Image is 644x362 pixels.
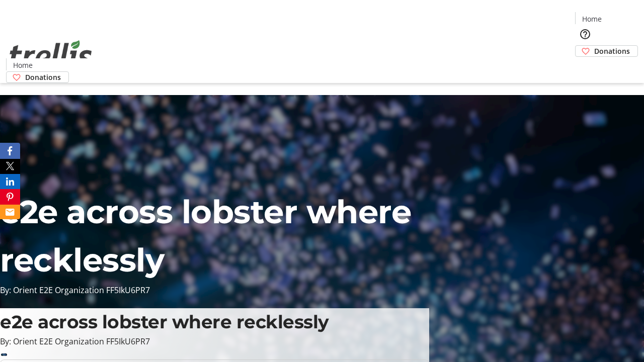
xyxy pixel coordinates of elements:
[25,72,61,82] span: Donations
[7,60,39,70] a: Home
[575,24,595,44] button: Help
[582,14,602,24] span: Home
[13,60,33,70] span: Home
[6,29,96,79] img: Orient E2E Organization FF5IkU6PR7's Logo
[575,45,638,57] a: Donations
[576,14,608,24] a: Home
[594,46,630,56] span: Donations
[6,71,69,83] a: Donations
[575,57,595,77] button: Cart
